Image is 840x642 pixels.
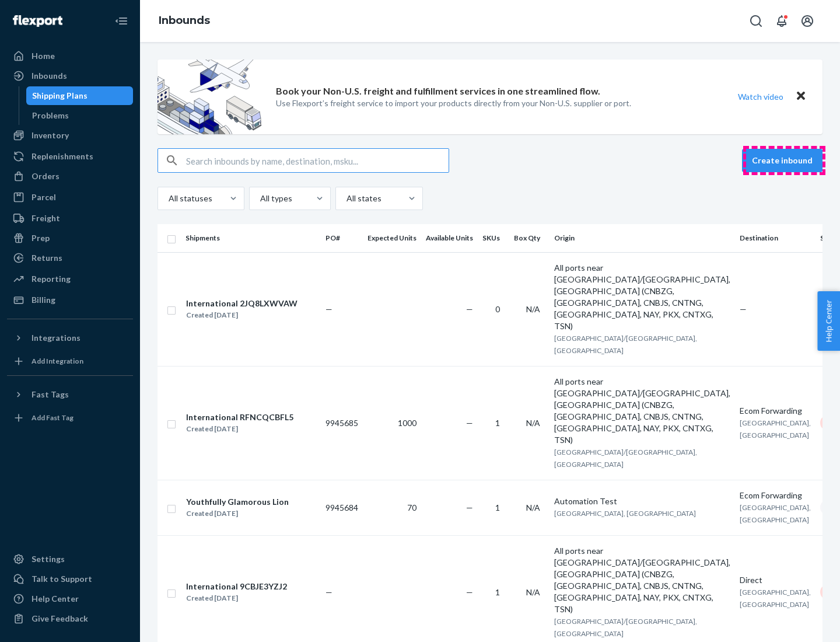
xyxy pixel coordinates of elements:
div: Created [DATE] [186,423,293,435]
div: All ports near [GEOGRAPHIC_DATA]/[GEOGRAPHIC_DATA], [GEOGRAPHIC_DATA] (CNBZG, [GEOGRAPHIC_DATA], ... [554,545,730,615]
th: SKUs [478,224,509,252]
a: Prep [7,229,133,247]
span: N/A [526,418,540,428]
div: Prep [32,232,50,244]
div: Give Feedback [32,613,88,624]
div: Youthfully Glamorous Lion [186,496,289,508]
input: Search inbounds by name, destination, msku... [186,149,449,172]
div: All ports near [GEOGRAPHIC_DATA]/[GEOGRAPHIC_DATA], [GEOGRAPHIC_DATA] (CNBZG, [GEOGRAPHIC_DATA], ... [554,376,730,446]
a: Orders [7,167,133,186]
a: Add Integration [7,352,133,371]
span: — [325,304,332,314]
th: Expected Units [363,224,421,252]
input: All states [345,193,346,204]
a: Reporting [7,270,133,288]
span: 1 [495,503,500,512]
div: Integrations [32,332,80,344]
span: N/A [526,304,540,314]
button: Open account menu [796,9,819,33]
div: Created [DATE] [186,508,289,519]
div: Created [DATE] [186,592,287,604]
span: 1 [495,587,500,597]
a: Freight [7,209,133,228]
td: 9945685 [321,366,363,480]
th: Destination [735,224,815,252]
th: Shipments [181,224,321,252]
input: All types [259,193,260,204]
div: Automation Test [554,496,730,507]
a: Shipping Plans [26,86,134,105]
div: International 2JQ8LXWVAW [186,298,297,309]
a: Inventory [7,126,133,145]
a: Settings [7,550,133,568]
span: [GEOGRAPHIC_DATA], [GEOGRAPHIC_DATA] [740,418,811,439]
div: Direct [740,574,811,586]
span: 70 [407,503,416,512]
span: 0 [495,304,500,314]
div: Billing [32,294,55,306]
p: Book your Non-U.S. freight and fulfillment services in one streamlined flow. [276,85,600,98]
button: Help Center [817,291,840,351]
ol: breadcrumbs [149,4,219,38]
a: Home [7,47,133,65]
a: Inbounds [159,14,210,27]
button: Close Navigation [110,9,133,33]
a: Talk to Support [7,570,133,588]
span: [GEOGRAPHIC_DATA], [GEOGRAPHIC_DATA] [554,509,696,518]
a: Add Fast Tag [7,409,133,427]
div: Problems [32,110,69,121]
button: Open Search Box [744,9,768,33]
span: — [466,304,473,314]
input: All statuses [167,193,169,204]
a: Problems [26,106,134,125]
div: Ecom Forwarding [740,405,811,417]
span: — [466,503,473,512]
span: — [740,304,747,314]
div: Inbounds [32,70,67,82]
th: Origin [549,224,735,252]
div: Freight [32,212,60,224]
button: Open notifications [770,9,793,33]
button: Create inbound [742,149,822,172]
span: N/A [526,503,540,512]
span: — [466,587,473,597]
div: Talk to Support [32,573,92,585]
div: Home [32,50,55,62]
div: Add Fast Tag [32,413,73,423]
div: Settings [32,553,65,565]
span: — [325,587,332,597]
p: Use Flexport’s freight service to import your products directly from your Non-U.S. supplier or port. [276,97,631,109]
a: Billing [7,291,133,309]
div: Shipping Plans [32,90,87,102]
th: Box Qty [509,224,549,252]
span: 1 [495,418,500,428]
a: Returns [7,249,133,267]
div: Parcel [32,191,56,203]
div: Inventory [32,130,69,141]
button: Fast Tags [7,385,133,404]
div: Replenishments [32,151,93,162]
div: Add Integration [32,356,83,366]
div: Orders [32,170,60,182]
span: [GEOGRAPHIC_DATA]/[GEOGRAPHIC_DATA], [GEOGRAPHIC_DATA] [554,617,697,638]
th: PO# [321,224,363,252]
a: Help Center [7,589,133,608]
span: N/A [526,587,540,597]
span: 1000 [398,418,416,428]
div: International RFNCQCBFL5 [186,411,293,423]
button: Integrations [7,329,133,347]
a: Parcel [7,188,133,207]
div: Help Center [32,593,79,605]
div: Created [DATE] [186,309,297,321]
span: — [466,418,473,428]
a: Inbounds [7,67,133,85]
th: Available Units [421,224,478,252]
span: [GEOGRAPHIC_DATA], [GEOGRAPHIC_DATA] [740,588,811,609]
span: [GEOGRAPHIC_DATA], [GEOGRAPHIC_DATA] [740,503,811,524]
button: Close [793,88,808,105]
div: All ports near [GEOGRAPHIC_DATA]/[GEOGRAPHIC_DATA], [GEOGRAPHIC_DATA] (CNBZG, [GEOGRAPHIC_DATA], ... [554,262,730,332]
a: Replenishments [7,147,133,166]
div: Ecom Forwarding [740,490,811,501]
div: Fast Tags [32,389,69,400]
span: [GEOGRAPHIC_DATA]/[GEOGRAPHIC_DATA], [GEOGRAPHIC_DATA] [554,448,697,469]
